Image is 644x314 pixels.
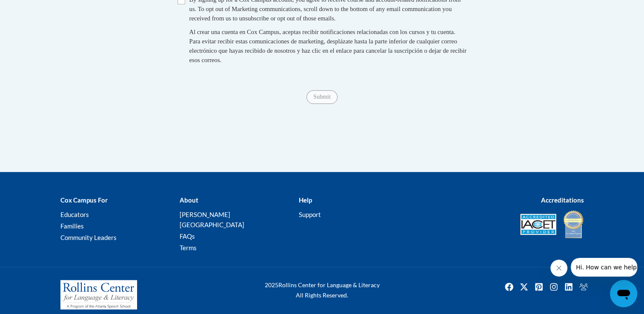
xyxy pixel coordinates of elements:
[179,211,244,228] a: [PERSON_NAME][GEOGRAPHIC_DATA]
[60,211,89,218] a: Educators
[532,280,546,294] img: Pinterest icon
[189,29,467,63] span: Al crear una cuenta en Cox Campus, aceptas recibir notificaciones relacionadas con los cursos y t...
[547,280,561,294] a: Instagram
[577,280,590,294] img: Facebook group icon
[547,280,561,294] img: Instagram icon
[517,280,531,294] img: Twitter icon
[577,280,590,294] a: Facebook Group
[610,280,637,307] iframe: Button to launch messaging window
[179,196,198,204] b: About
[562,280,575,294] img: LinkedIn icon
[550,260,567,277] iframe: Close message
[532,280,546,294] a: Pinterest
[571,258,637,277] iframe: Message from company
[306,90,337,104] input: Submit
[298,211,321,218] a: Support
[563,209,584,239] img: IDA® Accredited
[60,234,117,241] a: Community Leaders
[520,214,556,235] img: Accredited IACET® Provider
[562,280,575,294] a: Linkedin
[233,280,412,300] div: Rollins Center for Language & Literacy All Rights Reserved.
[517,280,531,294] a: Twitter
[179,244,196,251] a: Terms
[502,280,516,294] img: Facebook icon
[5,6,69,13] span: Hi. How can we help?
[541,196,584,204] b: Accreditations
[298,196,312,204] b: Help
[60,222,84,230] a: Families
[265,281,278,288] span: 2025
[60,196,108,204] b: Cox Campus For
[502,280,516,294] a: Facebook
[179,232,195,240] a: FAQs
[60,280,137,310] img: Rollins Center for Language & Literacy - A Program of the Atlanta Speech School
